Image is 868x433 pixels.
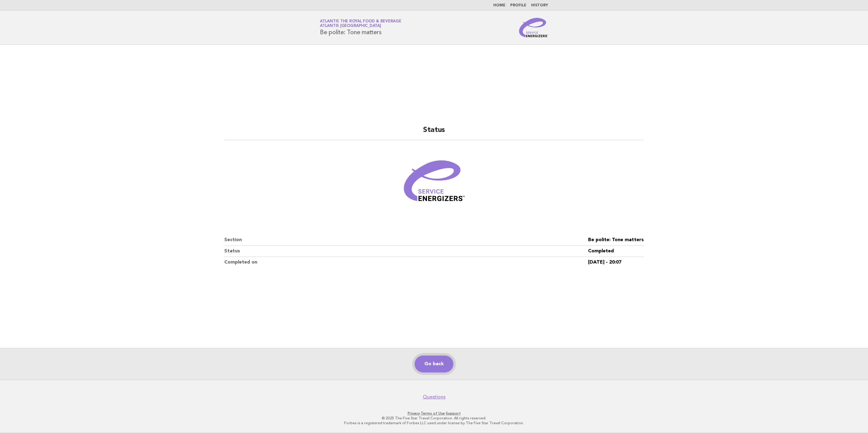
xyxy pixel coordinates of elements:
[588,257,644,268] dd: [DATE] - 20:07
[408,411,420,415] a: Privacy
[224,125,644,140] h2: Status
[423,394,446,400] a: Questions
[320,20,401,35] h1: Be polite: Tone matters
[531,4,548,7] a: History
[224,235,588,246] dt: Section
[224,246,588,257] dt: Status
[249,421,619,425] p: Forbes is a registered trademark of Forbes LLC used under license by The Five Star Travel Corpora...
[588,246,644,257] dd: Completed
[224,257,588,268] dt: Completed on
[398,147,470,220] img: Verified
[320,19,401,28] a: Atlantis the Royal Food & BeverageAtlantis [GEOGRAPHIC_DATA]
[320,24,381,28] span: Atlantis [GEOGRAPHIC_DATA]
[510,4,526,7] a: Profile
[249,416,619,421] p: © 2025 The Five Star Travel Corporation. All rights reserved.
[421,411,445,415] a: Terms of Use
[415,356,453,372] a: Go back
[493,4,505,7] a: Home
[519,18,548,37] img: Service Energizers
[249,411,619,416] p: · ·
[588,235,644,246] dd: Be polite: Tone matters
[446,411,461,415] a: Support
